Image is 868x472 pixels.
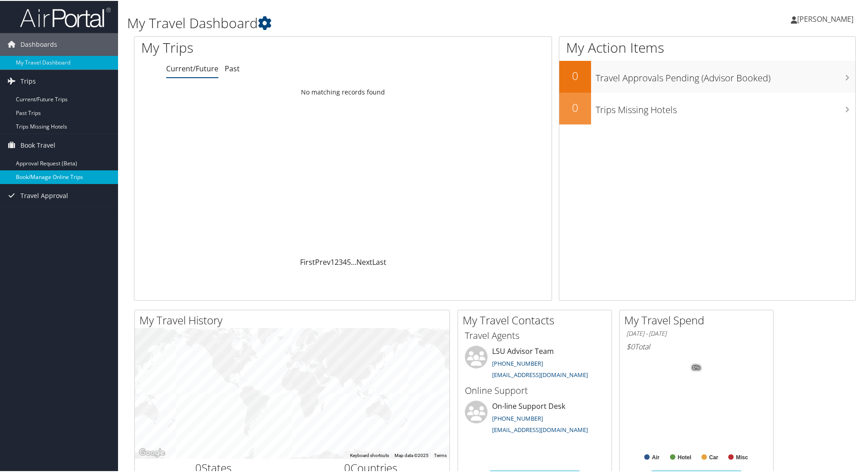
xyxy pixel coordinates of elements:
h3: Travel Approvals Pending (Advisor Booked) [596,66,855,84]
a: 4 [343,256,347,266]
img: airportal-logo.png [20,6,111,27]
text: Car [709,453,718,460]
span: Trips [20,69,36,92]
li: On-line Support Desk [460,400,609,437]
h2: 0 [559,67,591,83]
button: Keyboard shortcuts [350,452,389,458]
li: LSU Advisor Team [460,345,609,382]
h2: My Travel Contacts [463,312,612,327]
h3: Trips Missing Hotels [596,98,855,115]
a: Prev [315,256,330,266]
a: 2 [335,256,339,266]
a: 0Travel Approvals Pending (Advisor Booked) [559,60,855,92]
h2: My Travel History [139,312,449,327]
a: Current/Future [166,63,218,73]
h2: 0 [559,99,591,114]
span: Book Travel [20,133,55,156]
a: Open this area in Google Maps (opens a new window) [137,446,167,458]
a: Next [356,256,372,266]
a: First [300,256,315,266]
text: Misc [736,453,748,460]
a: Terms (opens in new tab) [434,452,447,457]
a: 5 [347,256,351,266]
a: Last [372,256,386,266]
h3: Online Support [465,383,605,396]
h2: My Travel Spend [624,312,773,327]
span: Travel Approval [20,184,68,206]
a: [PHONE_NUMBER] [492,358,543,367]
tspan: 0% [693,364,700,370]
a: [PERSON_NAME] [791,5,863,32]
h1: My Travel Dashboard [127,13,617,32]
a: 3 [339,256,343,266]
span: $0 [626,341,635,351]
a: [EMAIL_ADDRESS][DOMAIN_NAME] [492,370,588,378]
h3: Travel Agents [465,328,605,341]
span: … [351,256,356,266]
td: No matching records found [134,83,552,99]
span: [PERSON_NAME] [797,13,853,23]
text: Air [652,453,660,460]
h6: Total [626,341,766,351]
h6: [DATE] - [DATE] [626,328,766,337]
a: 0Trips Missing Hotels [559,92,855,124]
img: Google [137,446,167,458]
a: [EMAIL_ADDRESS][DOMAIN_NAME] [492,425,588,433]
text: Hotel [678,453,691,460]
span: Dashboards [20,32,57,55]
h1: My Trips [141,37,371,56]
span: Map data ©2025 [395,452,429,457]
h1: My Action Items [559,37,855,56]
a: Past [225,63,240,73]
a: 1 [330,256,335,266]
a: [PHONE_NUMBER] [492,413,543,422]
